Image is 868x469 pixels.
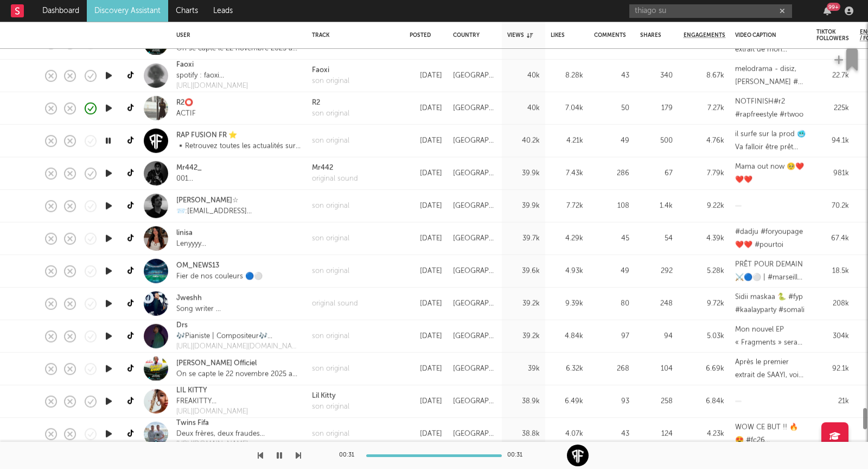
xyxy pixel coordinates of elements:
div: 500 [640,134,673,147]
div: 7.79k [684,167,724,180]
a: son original [312,200,349,211]
div: 38.9k [507,395,540,408]
div: 40k [507,102,540,115]
div: melodrama - disiz, [PERSON_NAME] #[PERSON_NAME] #disiz #melodrama #guitare #musique [735,62,806,88]
div: [DATE] [410,232,442,245]
div: [URL][DOMAIN_NAME] [176,407,278,417]
div: WOW CE BUT !! 🔥😍 #fc26 #packopening #twinsfifa #fut26 #futchampions [735,421,806,447]
div: 225k [816,102,849,115]
div: [DATE] [410,167,442,180]
a: son original [312,363,349,374]
a: [PERSON_NAME] Officiel [176,358,257,369]
div: Shares [640,32,661,39]
div: [GEOGRAPHIC_DATA] [453,232,496,245]
div: 8.67k [684,69,724,82]
div: [DATE] [410,36,442,49]
div: User [176,32,296,39]
div: 182k [816,427,849,440]
a: Faoxi [312,65,349,76]
span: Engagements [684,32,725,39]
div: [GEOGRAPHIC_DATA] [453,264,496,277]
div: Mr442 [312,163,358,174]
div: 7.27k [684,102,724,115]
div: TikTok Followers [816,29,849,42]
div: ▪️Retrouvez toutes les actualités sur ce compte 💥 🎙️ @RF_studiofr [176,141,301,151]
div: [GEOGRAPHIC_DATA] [453,36,496,49]
div: 40k [507,69,540,82]
div: 4.07k [551,427,583,440]
div: 39.9k [507,199,540,212]
div: 39.6k [507,264,540,277]
div: 4.29k [551,232,583,245]
div: [GEOGRAPHIC_DATA] [453,329,496,343]
div: son original [312,331,349,341]
div: Mon nouvel EP « Fragments » sera disponible ce vendredi 10 octobre!#kompa #kizomba #zouk #drs #go... [735,323,806,349]
div: original sound [312,173,358,184]
div: 7.72k [551,199,583,212]
div: 45 [594,232,629,245]
div: 6.69k [684,362,724,375]
div: 43 [594,427,629,440]
div: [GEOGRAPHIC_DATA] [453,362,496,375]
div: 9.22k [684,199,724,212]
a: son original [312,401,349,412]
div: 7.04k [551,102,583,115]
div: 1.4k [640,199,673,212]
div: Après le premier extrait de SAAYI, voici le deuxième… 🎶 « SAY MEN ARI » arrive ce vendredi 10 oct... [735,356,806,382]
div: 104 [640,362,673,375]
div: 39k [507,362,540,375]
div: 208k [816,297,849,310]
div: 292 [640,264,673,277]
div: 38.8k [507,427,540,440]
div: [DATE] [410,362,442,375]
div: [DATE] [410,329,442,343]
div: 6.32k [551,362,583,375]
div: 4.84k [551,329,583,343]
div: son original [312,108,349,119]
div: 4.23k [684,427,724,440]
div: [GEOGRAPHIC_DATA] [453,102,496,115]
div: 92.1k [816,362,849,375]
div: 9.39k [551,297,583,310]
div: [DATE] [410,69,442,82]
div: [DATE] [410,264,442,277]
div: [GEOGRAPHIC_DATA] [453,69,496,82]
div: 6.84k [684,395,724,408]
div: 49 [594,134,629,147]
div: Video Caption [735,32,789,39]
div: 5.28k [684,264,724,277]
a: Lil Kitty [312,391,349,402]
div: [GEOGRAPHIC_DATA] [453,427,496,440]
div: son original [312,265,349,276]
a: son original [312,75,349,86]
div: 40.2k [507,134,540,147]
div: [DATE] [410,199,442,212]
div: 268 [594,362,629,375]
div: [DATE] [410,134,442,147]
div: [GEOGRAPHIC_DATA] [453,297,496,310]
div: On se capte le 22 novembre 2025 au 🏟️ Petit Sory de Nongo pour ma dédicace ! [176,43,301,54]
a: [PERSON_NAME]☆ [176,195,239,206]
div: Deux frères, deux fraudes… Tous nos réseaux ! 👇🏼 [176,428,265,439]
div: 304k [816,329,849,343]
div: 99 + [827,3,840,11]
div: [DATE] [410,297,442,310]
div: 7.43k [551,167,583,180]
a: Mr442_ [176,163,202,174]
div: R2 [312,98,349,109]
div: 179 [640,102,673,115]
a: LIL KITTY [176,385,207,396]
div: 4.76k [684,134,724,147]
a: [URL][DOMAIN_NAME][DOMAIN_NAME] [176,341,301,352]
div: [DATE] [410,427,442,440]
input: Search for artists [629,4,792,18]
div: 00:31 [507,449,529,462]
div: 8.28k [551,69,583,82]
div: 00:31 [339,449,361,462]
div: Fier de nos couleurs 🔵⚪️ [176,271,263,282]
div: [URL][DOMAIN_NAME] [176,81,254,92]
